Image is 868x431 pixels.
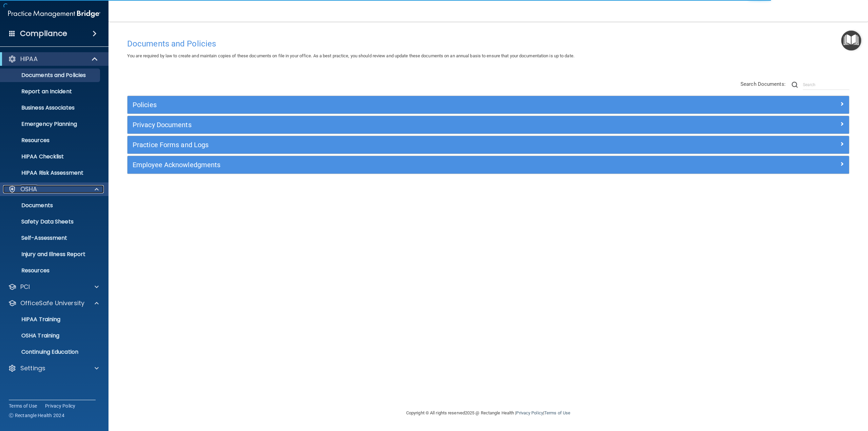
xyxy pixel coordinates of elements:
p: Self-Assessment [4,235,97,241]
span: Ⓒ Rectangle Health 2024 [9,412,64,419]
h5: Employee Acknowledgments [133,161,664,169]
p: PCI [20,283,30,291]
span: Search Documents: [741,81,786,87]
input: Search [803,80,849,90]
a: Terms of Use [9,403,37,409]
a: OfficeSafe University [8,299,99,307]
h5: Practice Forms and Logs [133,141,664,149]
p: Resources [4,267,97,274]
a: Employee Acknowledgments [133,159,844,170]
img: ic-search.3b580494.png [792,82,798,88]
a: Privacy Policy [45,403,76,409]
a: Privacy Policy [516,410,543,415]
button: Open Resource Center [841,31,861,51]
p: HIPAA [20,55,38,63]
p: Business Associates [4,104,97,111]
p: Injury and Illness Report [4,251,97,258]
span: You are required by law to create and maintain copies of these documents on file in your office. ... [127,53,574,58]
a: HIPAA [8,55,98,63]
p: Emergency Planning [4,121,97,128]
img: PMB logo [8,7,100,21]
p: OSHA [20,185,37,193]
h4: Documents and Policies [127,39,849,48]
p: Documents [4,202,97,209]
p: Settings [20,364,45,372]
a: Practice Forms and Logs [133,139,844,150]
p: Safety Data Sheets [4,218,97,225]
div: Copyright © All rights reserved 2025 @ Rectangle Health | | [364,402,612,424]
a: Settings [8,364,99,372]
a: PCI [8,283,99,291]
p: HIPAA Training [4,316,60,323]
a: Policies [133,99,844,110]
p: OSHA Training [4,332,59,339]
a: Privacy Documents [133,119,844,130]
h5: Privacy Documents [133,121,664,129]
p: OfficeSafe University [20,299,84,307]
p: Resources [4,137,97,144]
iframe: Drift Widget Chat Controller [751,383,860,410]
h4: Compliance [20,29,67,38]
p: HIPAA Risk Assessment [4,170,97,176]
p: Continuing Education [4,349,97,355]
a: Terms of Use [544,410,570,415]
p: HIPAA Checklist [4,153,97,160]
p: Documents and Policies [4,72,97,79]
a: OSHA [8,185,99,193]
h5: Policies [133,101,664,109]
p: Report an Incident [4,88,97,95]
